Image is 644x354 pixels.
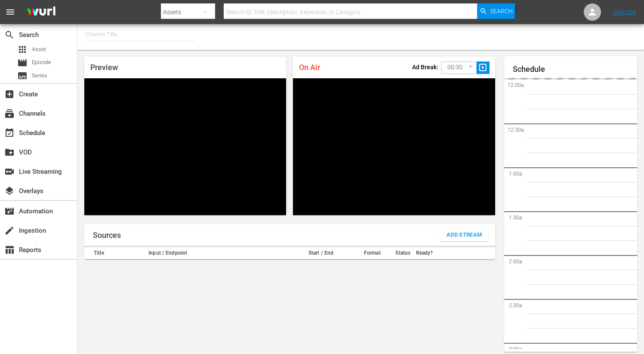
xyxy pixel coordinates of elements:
[413,247,436,259] th: Ready?
[490,3,513,19] span: Search
[352,247,393,259] th: Format
[146,247,290,259] th: Input / Endpoint
[4,206,15,216] span: Automation
[393,247,413,259] th: Status
[293,78,495,215] div: Video Player
[4,108,15,119] span: Channels
[478,63,488,73] span: slideshow_sharp
[93,231,121,240] h1: Sources
[32,58,51,67] span: Episode
[613,9,636,15] a: Sign Out
[32,71,47,80] span: Series
[4,225,15,236] span: Ingestion
[17,58,28,68] span: Episode
[513,65,638,74] h1: Schedule
[412,64,438,71] p: Ad Break:
[290,247,351,259] th: Start / End
[477,3,515,19] button: Search
[21,2,62,22] img: ans4CAIJ8jUAAAAAAAAAAAAAAAAAAAAAAAAgQb4GAAAAAAAAAAAAAAAAAAAAAAAAJMjXAAAAAAAAAAAAAAAAAAAAAAAAgAT5G...
[17,44,28,55] span: Asset
[299,63,320,72] span: On Air
[5,7,15,17] span: menu
[4,245,15,255] span: Reports
[32,45,46,54] span: Asset
[17,71,28,81] span: Series
[4,186,15,196] span: Overlays
[441,59,477,76] div: 00:30
[4,89,15,99] span: Create
[440,228,489,241] button: Add Stream
[4,128,15,138] span: Schedule
[4,147,15,157] span: VOD
[4,30,15,40] span: Search
[84,78,286,215] div: Video Player
[447,230,482,240] span: Add Stream
[4,166,15,177] span: Live Streaming
[90,63,118,72] span: Preview
[84,247,146,259] th: Title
